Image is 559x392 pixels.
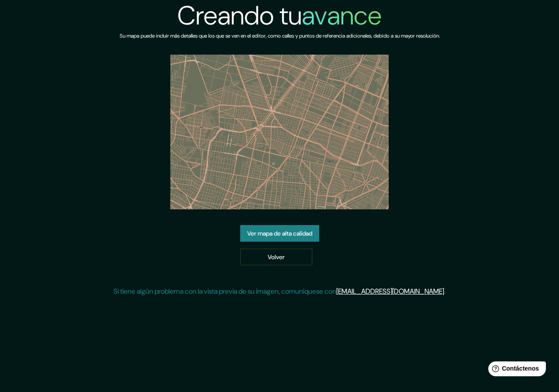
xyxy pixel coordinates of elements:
font: Volver [268,253,285,261]
font: . [444,287,445,296]
iframe: Lanzador de widgets de ayuda [481,358,549,382]
font: Si tiene algún problema con la vista previa de su imagen, comuníquese con [114,287,336,296]
img: vista previa del mapa creado [170,55,389,209]
font: Su mapa puede incluir más detalles que los que se ven en el editor, como calles y puntos de refer... [120,32,440,39]
a: Volver [240,249,312,265]
a: [EMAIL_ADDRESS][DOMAIN_NAME] [336,287,444,296]
a: Ver mapa de alta calidad [240,225,319,242]
font: Ver mapa de alta calidad [247,229,312,237]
